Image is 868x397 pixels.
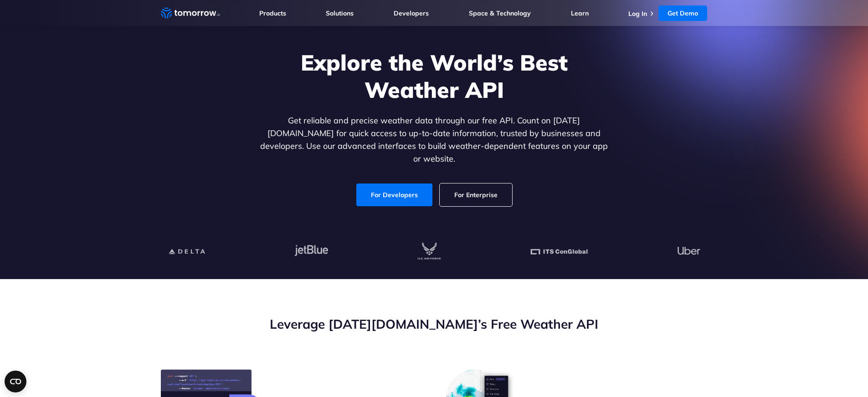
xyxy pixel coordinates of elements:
a: Developers [394,9,429,17]
h2: Leverage [DATE][DOMAIN_NAME]’s Free Weather API [161,316,708,333]
button: Open CMP widget [5,371,26,392]
a: Solutions [326,9,354,17]
a: Log In [628,10,647,18]
h1: Explore the World’s Best Weather API [258,49,610,103]
a: Space & Technology [469,9,531,17]
a: Get Demo [658,5,707,21]
a: For Enterprise [440,183,512,206]
p: Get reliable and precise weather data through our free API. Count on [DATE][DOMAIN_NAME] for quic... [258,114,610,165]
a: Products [259,9,286,17]
a: Home link [161,6,220,20]
a: For Developers [356,183,432,206]
a: Learn [571,9,589,17]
